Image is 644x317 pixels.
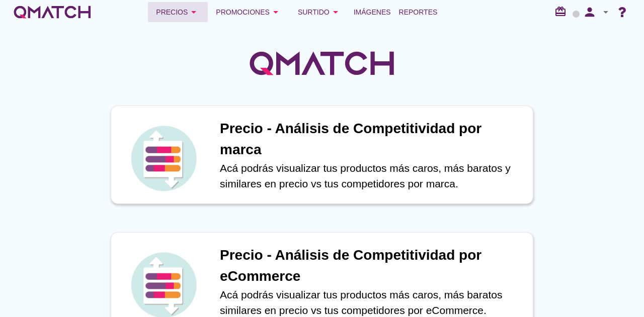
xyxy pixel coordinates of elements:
[247,38,397,88] img: QMatchLogo
[554,6,571,18] i: redeem
[290,2,350,22] button: Surtido
[188,6,200,18] i: arrow_drop_down
[148,2,208,22] button: Precios
[128,123,199,193] img: icon
[220,118,523,160] h1: Precio - Análisis de Competitividad por marca
[270,6,282,18] i: arrow_drop_down
[354,6,391,18] span: Imágenes
[12,2,93,22] a: white-qmatch-logo
[298,6,342,18] div: Surtido
[220,245,523,287] h1: Precio - Análisis de Competitividad por eCommerce
[97,105,547,204] a: iconPrecio - Análisis de Competitividad por marcaAcá podrás visualizar tus productos más caros, m...
[350,2,395,22] a: Imágenes
[216,6,282,18] div: Promociones
[580,5,600,19] i: person
[330,6,342,18] i: arrow_drop_down
[220,160,523,192] p: Acá podrás visualizar tus productos más caros, más baratos y similares en precio vs tus competido...
[156,6,200,18] div: Precios
[399,6,438,18] span: Reportes
[208,2,290,22] button: Promociones
[395,2,442,22] a: Reportes
[600,6,612,18] i: arrow_drop_down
